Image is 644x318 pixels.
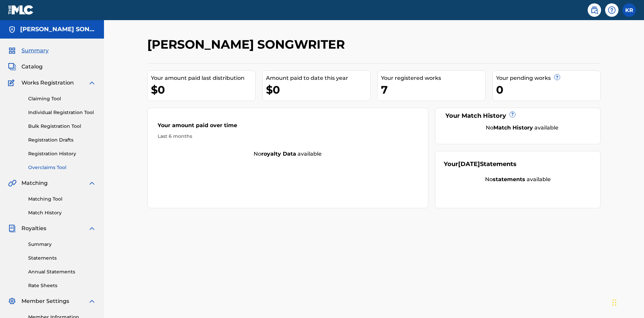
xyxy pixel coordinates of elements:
[28,123,96,130] a: Bulk Registration Tool
[21,79,74,87] span: Works Registration
[28,241,96,248] a: Summary
[28,268,96,275] a: Annual Statements
[28,150,96,157] a: Registration History
[88,179,96,187] img: expand
[496,82,600,97] div: 0
[452,124,592,132] div: No available
[21,63,43,71] span: Catalog
[261,151,296,157] strong: royalty data
[148,150,428,158] div: No available
[28,209,96,216] a: Match History
[8,179,16,187] img: Matching
[8,47,49,55] a: SummarySummary
[151,74,255,82] div: Your amount paid last distribution
[147,37,348,52] h2: [PERSON_NAME] SONGWRITER
[28,95,96,102] a: Claiming Tool
[493,176,525,182] strong: statements
[458,160,480,168] span: [DATE]
[28,282,96,289] a: Rate Sheets
[28,109,96,116] a: Individual Registration Tool
[8,297,16,305] img: Member Settings
[608,6,616,14] img: help
[21,297,69,305] span: Member Settings
[554,74,560,80] span: ?
[605,3,619,17] div: Help
[8,79,17,87] img: Works Registration
[381,74,485,82] div: Your registered works
[623,3,636,17] div: User Menu
[8,63,43,71] a: CatalogCatalog
[444,160,517,169] div: Your Statements
[8,5,34,15] img: MLC Logo
[21,47,49,55] span: Summary
[444,111,592,120] div: Your Match History
[151,82,255,97] div: $0
[8,25,16,34] img: Accounts
[158,121,418,133] div: Your amount paid over time
[88,297,96,305] img: expand
[496,74,600,82] div: Your pending works
[158,133,418,140] div: Last 6 months
[588,3,601,17] a: Public Search
[444,175,592,183] div: No available
[8,47,16,55] img: Summary
[28,255,96,262] a: Statements
[28,196,96,203] a: Matching Tool
[266,82,370,97] div: $0
[28,164,96,171] a: Overclaims Tool
[610,286,644,318] iframe: Chat Widget
[88,79,96,87] img: expand
[21,179,48,187] span: Matching
[8,63,16,71] img: Catalog
[510,112,515,117] span: ?
[266,74,370,82] div: Amount paid to date this year
[21,224,46,232] span: Royalties
[493,124,533,131] strong: Match History
[612,293,616,313] div: Drag
[590,6,598,14] img: search
[28,137,96,144] a: Registration Drafts
[20,25,96,33] h5: CLEO SONGWRITER
[88,224,96,232] img: expand
[381,82,485,97] div: 7
[8,224,16,232] img: Royalties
